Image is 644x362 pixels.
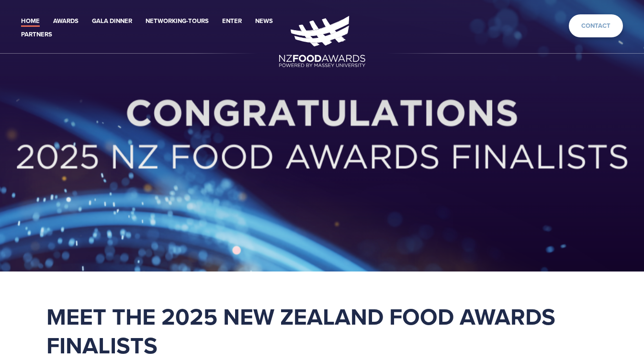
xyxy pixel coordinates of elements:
a: News [255,16,273,27]
a: Awards [53,16,79,27]
a: Partners [21,29,52,40]
a: Enter [222,16,242,27]
a: Networking-Tours [146,16,209,27]
strong: Meet the 2025 New Zealand Food Awards Finalists [46,300,561,362]
a: Home [21,16,40,27]
a: Contact [569,14,623,38]
a: Gala Dinner [92,16,132,27]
